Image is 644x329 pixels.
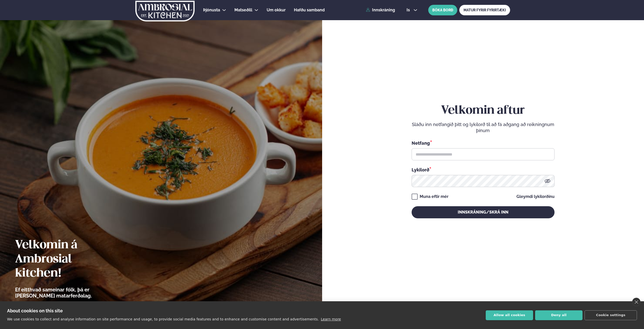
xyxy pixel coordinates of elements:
span: Þjónusta [203,8,220,12]
p: We use cookies to collect and analyse information on site performance and usage, to provide socia... [7,317,319,321]
span: Um okkur [267,8,286,12]
span: Hafðu samband [294,8,325,12]
img: logo [135,1,195,21]
button: Cookie settings [585,310,637,320]
a: Innskráning [366,8,395,12]
p: Sláðu inn netfangið þitt og lykilorð til að fá aðgang að reikningnum þínum [412,122,555,134]
a: MATUR FYRIR FYRIRTÆKI [459,5,510,15]
h2: Velkomin á Ambrosial kitchen! [15,238,120,281]
a: Um okkur [267,7,286,13]
a: close [632,298,640,306]
button: BÓKA BORÐ [428,5,457,15]
a: Matseðill [234,7,252,13]
span: Matseðill [234,8,252,12]
button: Deny all [535,310,582,320]
span: is [407,8,411,12]
div: Netfang [412,140,555,146]
a: Þjónusta [203,7,220,13]
a: Learn more [321,317,341,321]
p: Ef eitthvað sameinar fólk, þá er [PERSON_NAME] matarferðalag. [15,287,120,299]
div: Lykilorð [412,166,555,173]
a: Gleymdi lykilorðinu [516,195,555,199]
a: Hafðu samband [294,7,325,13]
button: Allow all cookies [486,310,533,320]
strong: About cookies on this site [7,308,63,313]
h2: Velkomin aftur [412,104,555,118]
button: is [403,8,421,12]
button: Innskráning/Skrá inn [412,206,555,218]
